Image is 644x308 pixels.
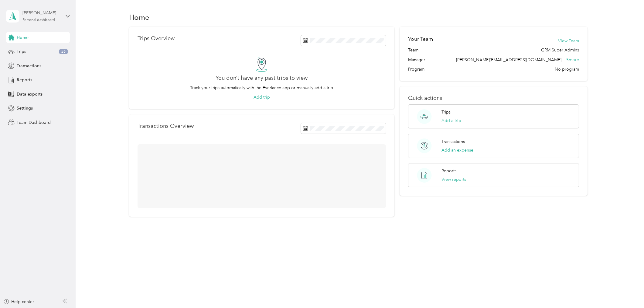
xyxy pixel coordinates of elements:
h2: Your Team [408,35,433,43]
span: Reports [17,77,32,83]
span: Trips [17,48,26,55]
span: + 5 more [564,57,579,62]
span: [PERSON_NAME][EMAIL_ADDRESS][DOMAIN_NAME] [456,57,561,62]
h2: You don’t have any past trips to view [216,75,308,81]
p: Trips Overview [138,35,175,42]
div: [PERSON_NAME] [22,10,60,16]
span: No program [555,66,579,72]
span: Team Dashboard [17,119,51,126]
button: Add trip [254,94,270,100]
button: Add an expense [441,147,473,153]
span: Home [17,34,29,41]
button: Add a trip [441,117,461,124]
p: Transactions Overview [138,123,194,129]
span: GRM Super Admins [541,47,579,53]
span: 26 [59,49,68,54]
div: Personal dashboard [22,18,55,22]
p: Transactions [441,138,465,145]
p: Track your trips automatically with the Everlance app or manually add a trip [190,85,333,91]
p: Reports [441,168,456,174]
p: Trips [441,109,451,115]
span: Transactions [17,63,41,69]
span: Manager [408,57,425,63]
button: View Team [558,38,579,44]
h1: Home [129,14,149,20]
span: Program [408,66,424,72]
p: Quick actions [408,95,579,101]
span: Data exports [17,91,43,97]
span: Settings [17,105,33,111]
iframe: Everlance-gr Chat Button Frame [610,274,644,308]
button: View reports [441,176,466,183]
button: Help center [3,299,34,305]
span: Team [408,47,418,53]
